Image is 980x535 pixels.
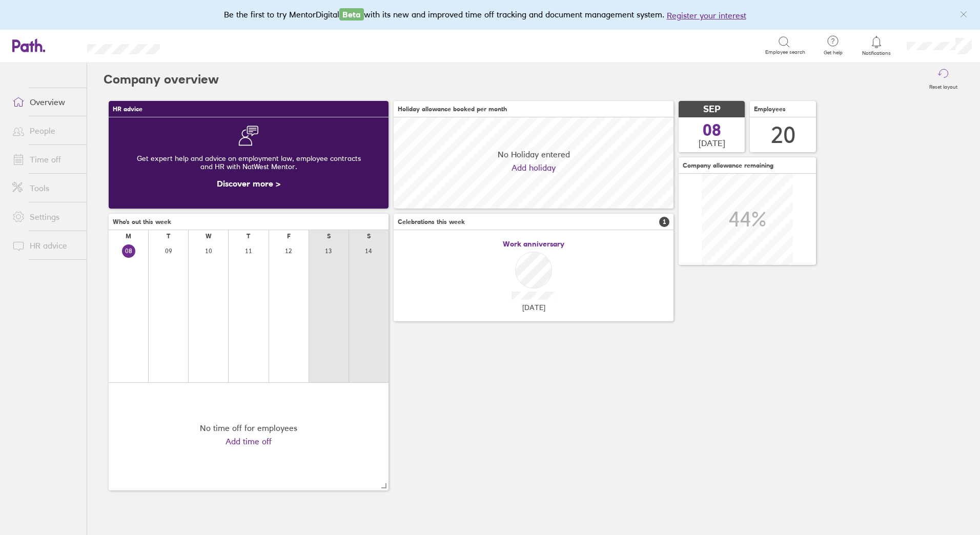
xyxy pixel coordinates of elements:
span: Employee search [765,49,805,55]
span: HR advice [113,106,142,113]
a: Tools [4,178,87,198]
a: People [4,120,87,141]
span: [DATE] [699,138,725,148]
span: Company allowance remaining [683,162,773,169]
span: No Holiday entered [498,150,570,159]
a: Notifications [860,35,893,56]
div: F [287,233,291,240]
div: T [247,233,250,240]
div: M [126,233,131,240]
span: Beta [339,8,364,20]
div: S [367,233,371,240]
span: Employees [754,106,786,113]
label: Reset layout [923,81,964,90]
span: 1 [659,217,669,227]
span: Holiday allowance booked per month [398,106,507,113]
a: HR advice [4,235,87,256]
span: SEP [703,104,721,115]
div: 20 [771,122,795,148]
span: Notifications [860,50,893,56]
span: Get help [816,50,850,56]
div: No time off for employees [200,423,297,433]
div: Be the first to try MentorDigital with its new and improved time off tracking and document manage... [224,8,757,22]
span: Work anniversary [503,240,564,248]
a: Add holiday [512,163,556,172]
button: Register your interest [667,9,746,22]
h2: Company overview [104,63,219,96]
a: Overview [4,92,87,112]
div: Search [188,40,214,50]
span: 08 [703,122,721,138]
a: Time off [4,149,87,170]
a: Settings [4,207,87,227]
a: Add time off [226,437,272,446]
a: Discover more > [217,178,280,189]
div: S [327,233,331,240]
span: Celebrations this week [398,218,465,225]
button: Reset layout [923,63,964,96]
div: Get expert help and advice on employment law, employee contracts and HR with NatWest Mentor. [117,146,380,179]
div: T [167,233,170,240]
span: Who's out this week [113,218,171,225]
div: W [206,233,212,240]
span: [DATE] [522,303,545,312]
